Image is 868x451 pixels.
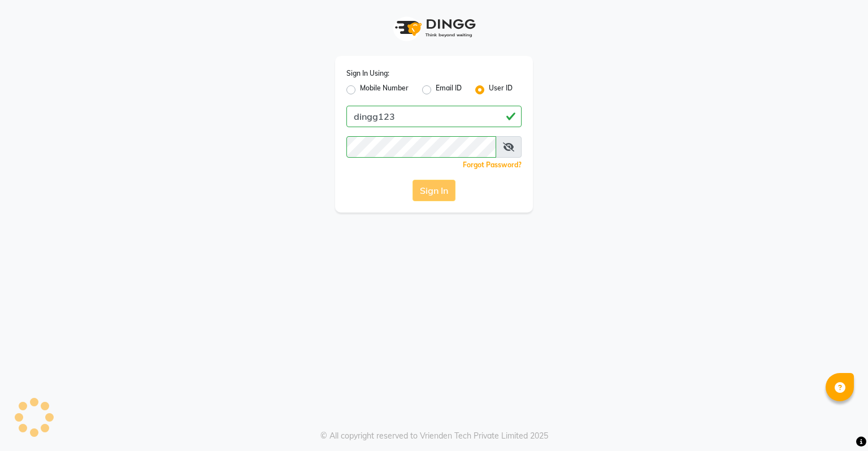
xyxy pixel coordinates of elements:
[389,11,479,45] img: logo1.svg
[346,136,496,158] input: Username
[360,83,409,97] label: Mobile Number
[346,68,389,79] label: Sign In Using:
[436,83,462,97] label: Email ID
[489,83,513,97] label: User ID
[346,106,522,127] input: Username
[463,161,522,169] a: Forgot Password?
